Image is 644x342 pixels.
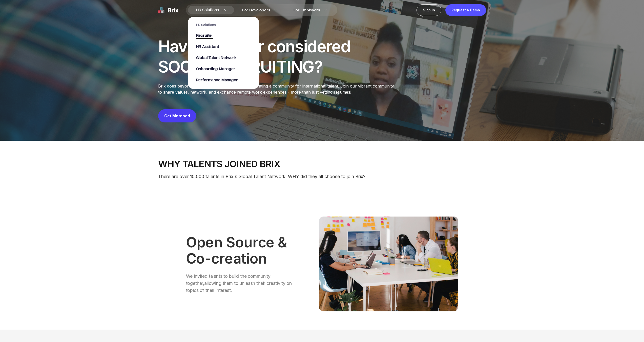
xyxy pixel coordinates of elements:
[158,173,486,180] p: There are over 10,000 talents in Brix's Global Talent Network. WHY did they all choose to join Brix?
[294,8,320,13] span: For Employers
[196,44,219,49] span: HR Assistant
[196,44,251,49] a: HR Assistant
[196,78,251,83] a: Performance Manager
[196,55,237,60] span: Global Talent Network
[158,109,196,122] button: Get Matched
[196,6,219,14] span: HR Solutions
[445,4,486,16] a: Request a Demo
[196,33,214,39] span: Recruiter
[417,4,441,16] a: Sign In
[196,23,251,27] span: HR Solutions
[186,234,292,267] p: Open Source & Co-creation
[196,77,238,83] span: Performance Manager
[196,33,251,38] a: Recruiter
[158,36,353,77] div: Have you ever considered SOCIAL RECRUITING?
[186,273,292,294] p: We invited talents to build the community together,allowing them to unleash their creativity on t...
[196,66,235,72] span: Onboarding Manager
[196,67,251,72] a: Onboarding Manager
[164,113,190,118] a: Get Matched
[158,83,398,95] p: Brix goes beyond traditional hiring methods by cultivating a community for international talent. ...
[158,159,486,169] p: Why talents joined Brix
[242,8,270,13] span: For Developers
[196,55,251,60] a: Global Talent Network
